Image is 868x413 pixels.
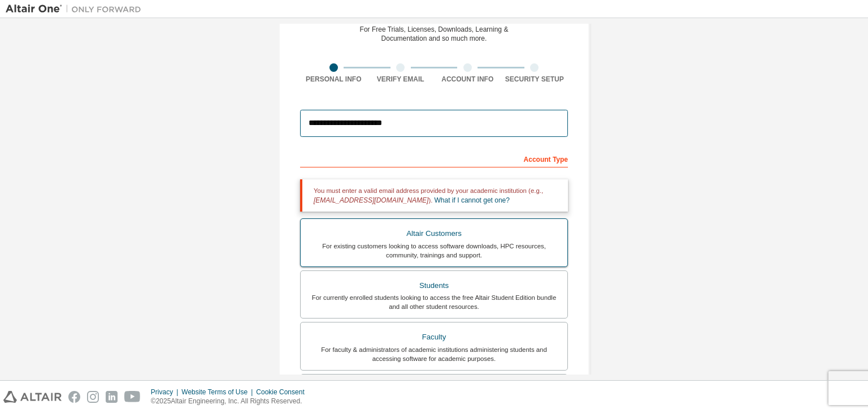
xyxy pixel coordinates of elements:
[501,75,568,84] div: Security Setup
[307,242,561,260] div: For existing customers looking to access software downloads, HPC resources, community, trainings ...
[307,293,561,311] div: For currently enrolled students looking to access the free Altair Student Edition bundle and all ...
[307,345,561,363] div: For faculty & administrators of academic institutions administering students and accessing softwa...
[314,196,428,204] span: [EMAIL_ADDRESS][DOMAIN_NAME]
[300,75,367,84] div: Personal Info
[307,226,561,242] div: Altair Customers
[300,149,568,167] div: Account Type
[435,196,510,204] a: What if I cannot get one?
[124,391,141,403] img: youtube.svg
[6,3,147,15] img: Altair One
[181,388,256,397] div: Website Terms of Use
[360,25,509,43] div: For Free Trials, Licenses, Downloads, Learning & Documentation and so much more.
[434,75,501,84] div: Account Info
[68,391,80,403] img: facebook.svg
[151,397,311,406] p: © 2025 Altair Engineering, Inc. All Rights Reserved.
[87,391,99,403] img: instagram.svg
[367,75,435,84] div: Verify Email
[300,179,568,212] div: You must enter a valid email address provided by your academic institution (e.g., ).
[256,388,311,397] div: Cookie Consent
[307,329,561,345] div: Faculty
[3,391,62,403] img: altair_logo.svg
[106,391,118,403] img: linkedin.svg
[151,388,181,397] div: Privacy
[307,278,561,294] div: Students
